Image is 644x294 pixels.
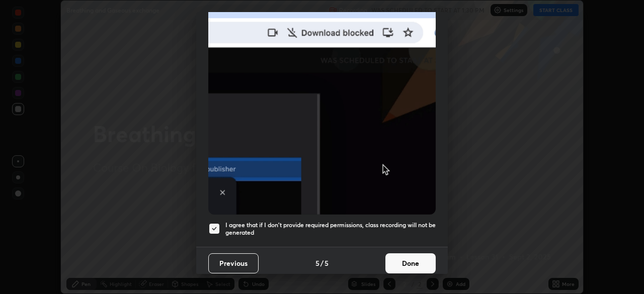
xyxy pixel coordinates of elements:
[320,258,324,268] h4: /
[385,253,436,273] button: Done
[225,221,436,237] h5: I agree that if I don't provide required permissions, class recording will not be generated
[208,253,259,273] button: Previous
[315,258,319,268] h4: 5
[325,258,329,268] h4: 5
